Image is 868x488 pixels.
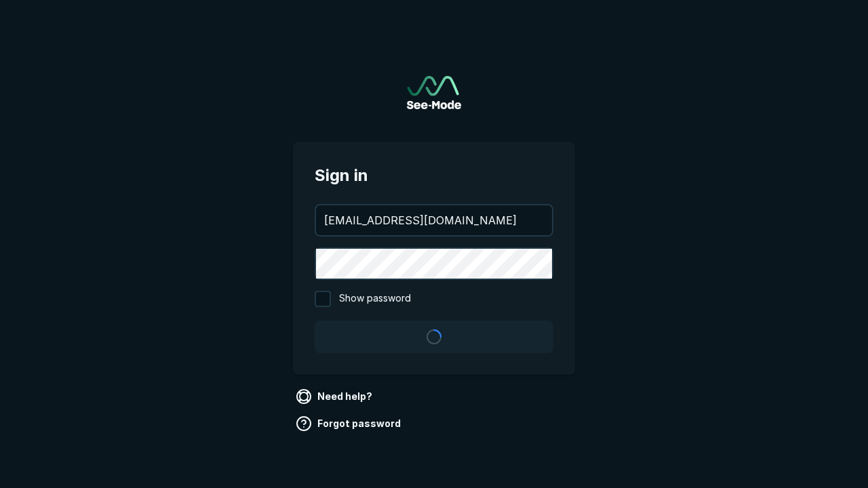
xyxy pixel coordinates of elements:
span: Sign in [315,163,553,188]
img: See-Mode Logo [407,76,461,109]
span: Show password [339,291,411,307]
input: your@email.com [316,205,552,235]
a: Go to sign in [407,76,461,109]
a: Forgot password [293,413,406,434]
a: Need help? [293,386,378,407]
